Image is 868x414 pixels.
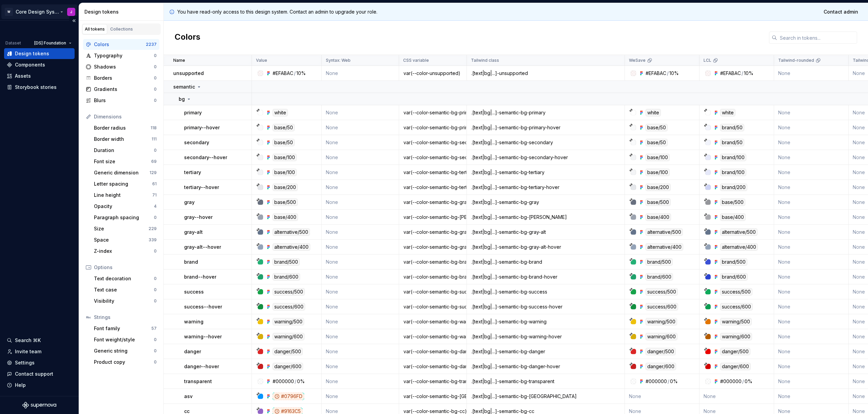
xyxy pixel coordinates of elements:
div: success/600 [273,303,305,310]
td: None [774,284,849,299]
p: primary--hover [184,124,220,131]
div: var(--color-semantic-bg-success) [399,288,466,295]
a: Size229 [91,223,159,234]
div: Borders [94,75,154,81]
a: Letter spacing61 [91,178,159,189]
div: 4 [154,204,157,209]
div: .[text|bg|...]-semantic-bg-success-hover [467,303,624,310]
div: 0 [154,148,157,153]
div: #000000 [646,378,667,385]
div: 2237 [146,42,157,47]
p: Syntax: Web [326,58,351,63]
p: success--hover [184,303,222,310]
a: Colors2237 [83,39,159,50]
p: secondary--hover [184,154,227,161]
div: Strings [94,314,157,321]
div: var(--color-semantic-bg-tertiary) [399,169,466,176]
div: 61 [152,181,157,187]
div: var(--color-semantic-bg-success-hover) [399,303,466,310]
div: 111 [152,136,157,142]
div: 0 [154,215,157,220]
a: Border width111 [91,134,159,145]
div: warning/500 [720,318,752,325]
a: Font size69 [91,156,159,167]
div: 10% [744,70,753,77]
td: None [322,374,399,389]
div: Colors [94,41,146,48]
div: base/50 [273,139,295,146]
div: var(--color-semantic-bg-[PERSON_NAME]) [399,214,466,221]
div: Paragraph spacing [94,214,154,221]
div: .[text|bg|...]-semantic-bg-[PERSON_NAME] [467,214,624,221]
td: None [322,299,399,314]
td: None [322,255,399,269]
div: .[text|bg|...]-semantic-bg-gray [467,199,624,206]
td: None [774,120,849,135]
a: Design tokens [4,48,75,59]
a: Settings [4,357,75,368]
div: warning/600 [273,333,304,340]
div: Components [15,61,45,68]
div: brand/100 [720,154,746,161]
p: tertiary--hover [184,184,219,191]
div: Gradients [94,86,154,93]
div: / [742,70,743,77]
div: .[text|bg|...]-semantic-bg-brand-hover [467,274,624,280]
div: 0 [154,98,157,103]
div: 69 [151,159,157,164]
div: brand/600 [720,273,748,281]
div: J [70,9,72,15]
p: unsupported [173,70,204,77]
td: None [322,180,399,195]
div: .[text|bg|...]-semantic-bg-warning [467,318,624,325]
div: brand/600 [646,273,673,281]
div: base/50 [646,139,668,146]
p: bg [179,96,185,102]
div: Opacity [94,203,154,210]
p: brand [184,259,198,265]
div: 0 [154,75,157,81]
td: None [699,389,774,404]
div: Storybook stories [15,84,57,91]
td: None [625,389,699,404]
td: None [322,120,399,135]
div: 10% [669,70,679,77]
div: var(--color-unsupported) [399,70,466,77]
div: .[text|bg|...]-semantic-bg-primary [467,109,624,116]
div: Design tokens [15,50,49,57]
div: Core Design System [16,8,59,15]
div: white [646,109,661,116]
td: None [322,195,399,210]
div: .[text|bg|...]-semantic-bg-tertiary [467,169,624,176]
a: Border radius118 [91,123,159,133]
div: danger/500 [720,348,750,355]
div: var(--color-semantic-bg-transparent) [399,378,466,385]
div: #000000 [273,378,294,385]
div: base/100 [273,154,297,161]
div: warning/500 [646,318,677,325]
td: None [774,210,849,225]
p: success [184,288,204,295]
div: 0 [154,287,157,293]
div: var(--color-semantic-bg-secondary-hover) [399,154,466,161]
div: .[text|bg|...]-semantic-bg-success [467,288,624,295]
div: 0 [154,87,157,92]
div: base/200 [646,184,671,191]
div: Contact support [15,371,53,377]
div: base/500 [273,199,298,206]
div: base/400 [646,213,671,221]
div: alternative/400 [720,243,758,251]
div: Invite team [15,348,41,355]
a: Components [4,59,75,70]
div: W [5,8,13,16]
td: None [774,240,849,255]
div: .[text|bg|...]-semantic-bg-primary-hover [467,124,624,131]
button: Contact support [4,369,75,379]
div: .[text|bg|...]-semantic-bg-gray-alt [467,229,624,236]
div: Generic dimension [94,169,150,176]
div: Options [94,264,157,271]
a: Space339 [91,234,159,245]
a: Generic string0 [91,345,159,356]
div: danger/600 [273,363,303,370]
div: Z-index [94,248,154,255]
